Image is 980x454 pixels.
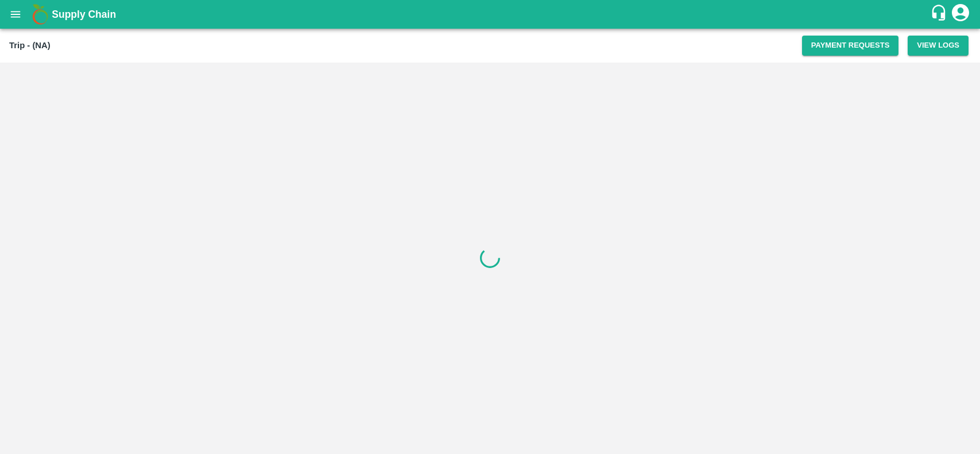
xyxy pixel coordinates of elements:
[930,4,950,25] div: customer-support
[802,36,899,56] button: Payment Requests
[29,3,52,26] img: logo
[908,36,969,56] button: View Logs
[52,9,116,20] b: Supply Chain
[950,2,971,26] div: account of current user
[2,1,29,28] button: open drawer
[9,41,51,50] b: Trip - (NA)
[52,6,930,22] a: Supply Chain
